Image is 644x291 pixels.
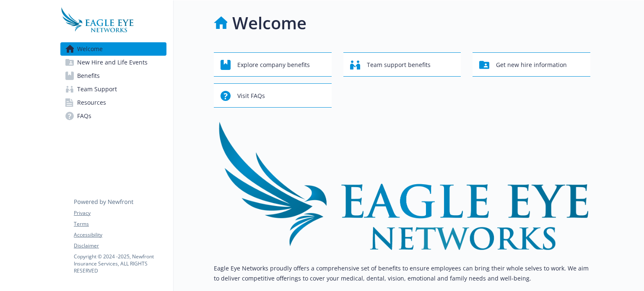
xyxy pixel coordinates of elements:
[232,10,306,36] h1: Welcome
[214,121,590,250] img: overview page banner
[60,96,166,109] a: Resources
[77,109,91,123] span: FAQs
[237,57,310,73] span: Explore company benefits
[77,42,103,56] span: Welcome
[74,209,166,217] a: Privacy
[77,82,117,96] span: Team Support
[60,42,166,56] a: Welcome
[77,96,106,109] span: Resources
[60,56,166,69] a: New Hire and Life Events
[60,82,166,96] a: Team Support
[473,52,590,77] button: Get new hire information
[214,83,332,108] button: Visit FAQs
[343,52,461,77] button: Team support benefits
[74,242,166,250] a: Disclaimer
[74,253,166,274] p: Copyright © 2024 - 2025 , Newfront Insurance Services, ALL RIGHTS RESERVED
[60,69,166,82] a: Benefits
[74,220,166,228] a: Terms
[214,52,332,77] button: Explore company benefits
[77,69,100,82] span: Benefits
[60,109,166,123] a: FAQs
[214,263,590,283] p: Eagle Eye Networks proudly offers a comprehensive set of benefits to ensure employees can bring t...
[367,57,431,73] span: Team support benefits
[77,56,148,69] span: New Hire and Life Events
[496,57,567,73] span: Get new hire information
[74,231,166,239] a: Accessibility
[237,88,265,104] span: Visit FAQs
